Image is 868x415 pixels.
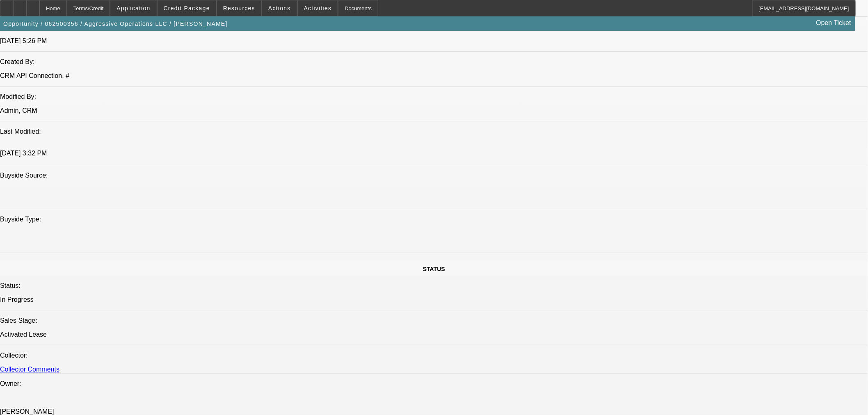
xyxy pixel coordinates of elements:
span: Activities [304,5,332,11]
span: Application [116,5,150,11]
button: Application [110,0,156,16]
span: Opportunity / 062500356 / Aggressive Operations LLC / [PERSON_NAME] [3,21,228,27]
span: STATUS [423,266,445,272]
button: Activities [298,0,338,16]
button: Resources [217,0,261,16]
button: Credit Package [158,0,216,16]
span: Credit Package [164,5,210,11]
span: Resources [223,5,255,11]
span: Actions [268,5,291,11]
button: Actions [262,0,297,16]
a: Open Ticket [813,16,854,30]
